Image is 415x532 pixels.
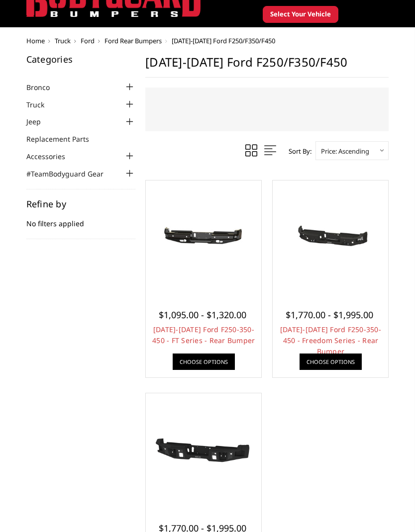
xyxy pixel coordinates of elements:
[275,212,386,265] img: 2023-2025 Ford F250-350-450 - Freedom Series - Rear Bumper
[152,325,255,345] a: [DATE]-[DATE] Ford F250-350-450 - FT Series - Rear Bumper
[148,420,259,482] img: 2023-2025 Ford F250-350-450-A2 Series-Rear Bumper
[275,183,386,293] a: 2023-2025 Ford F250-350-450 - Freedom Series - Rear Bumper 2023-2025 Ford F250-350-450 - Freedom ...
[286,309,373,321] span: $1,770.00 - $1,995.00
[148,212,259,265] img: 2023-2025 Ford F250-350-450 - FT Series - Rear Bumper
[145,55,389,78] h1: [DATE]-[DATE] Ford F250/F350/F450
[26,82,62,92] a: Bronco
[283,144,311,159] label: Sort By:
[173,354,235,370] a: Choose Options
[26,199,136,239] div: No filters applied
[26,134,102,144] a: Replacement Parts
[148,396,259,506] a: 2023-2025 Ford F250-350-450-A2 Series-Rear Bumper 2023-2025 Ford F250-350-450-A2 Series-Rear Bumper
[81,36,95,45] a: Ford
[26,199,136,208] h5: Refine by
[26,116,53,127] a: Jeep
[280,325,381,356] a: [DATE]-[DATE] Ford F250-350-450 - Freedom Series - Rear Bumper
[26,36,45,45] a: Home
[26,169,116,179] a: #TeamBodyguard Gear
[148,183,259,293] a: 2023-2025 Ford F250-350-450 - FT Series - Rear Bumper
[104,36,162,45] a: Ford Rear Bumpers
[172,36,275,45] span: [DATE]-[DATE] Ford F250/F350/F450
[159,309,246,321] span: $1,095.00 - $1,320.00
[26,55,136,64] h5: Categories
[263,6,338,23] button: Select Your Vehicle
[270,9,331,19] span: Select Your Vehicle
[55,36,71,45] a: Truck
[300,354,362,370] a: Choose Options
[26,151,78,162] a: Accessories
[26,99,57,110] a: Truck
